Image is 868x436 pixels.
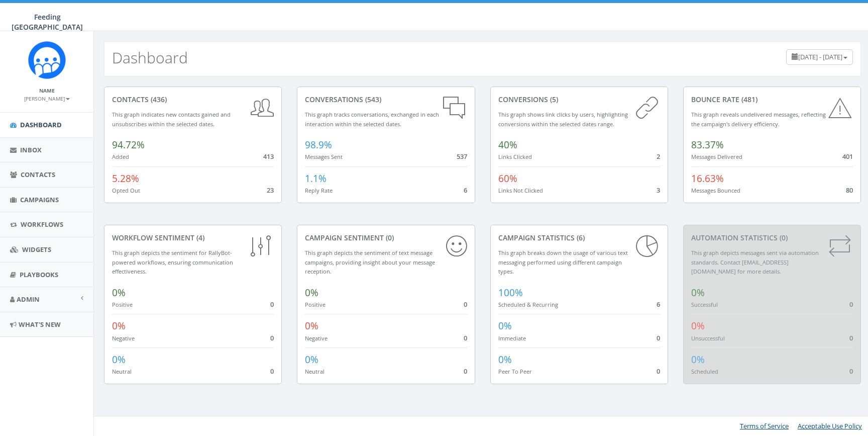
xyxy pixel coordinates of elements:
[305,334,328,342] small: Negative
[657,300,660,309] span: 6
[691,187,740,194] small: Messages Bounced
[691,319,705,332] span: 0%
[464,186,467,195] span: 6
[112,49,188,66] h2: Dashboard
[24,95,70,102] small: [PERSON_NAME]
[20,195,59,204] span: Campaigns
[846,186,853,195] span: 80
[798,52,842,61] span: [DATE] - [DATE]
[498,286,523,299] span: 100%
[12,12,83,32] span: Feeding [GEOGRAPHIC_DATA]
[305,172,327,185] span: 1.1%
[194,233,204,242] span: (4)
[849,367,853,376] span: 0
[20,145,42,154] span: Inbox
[498,249,628,275] small: This graph breaks down the usage of various text messaging performed using different campaign types.
[739,95,757,104] span: (481)
[20,120,62,129] span: Dashboard
[691,249,819,275] small: This graph depicts messages sent via automation standards. Contact [EMAIL_ADDRESS][DOMAIN_NAME] f...
[305,153,343,160] small: Messages Sent
[498,301,558,308] small: Scheduled & Recurring
[305,368,324,375] small: Neutral
[691,153,742,160] small: Messages Delivered
[691,301,718,308] small: Successful
[112,368,132,375] small: Neutral
[263,152,274,161] span: 413
[305,249,435,275] small: This graph depicts the sentiment of text message campaigns, providing insight about your message ...
[498,153,532,160] small: Links Clicked
[464,333,467,342] span: 0
[849,333,853,342] span: 0
[112,301,133,308] small: Positive
[657,186,660,195] span: 3
[149,95,167,104] span: (436)
[691,286,705,299] span: 0%
[305,111,439,128] small: This graph tracks conversations, exchanged in each interaction within the selected dates.
[657,152,660,161] span: 2
[384,233,394,242] span: (0)
[112,138,145,151] span: 94.72%
[112,334,135,342] small: Negative
[270,333,274,342] span: 0
[19,320,61,329] span: What's New
[39,87,55,94] small: Name
[657,367,660,376] span: 0
[24,94,70,103] a: [PERSON_NAME]
[691,353,705,366] span: 0%
[112,111,231,128] small: This graph indicates new contacts gained and unsubscribes within the selected dates.
[112,187,140,194] small: Opted Out
[778,233,788,242] span: (0)
[498,172,517,185] span: 60%
[740,421,789,430] a: Terms of Service
[363,95,381,104] span: (543)
[267,186,274,195] span: 23
[691,233,853,243] div: Automation Statistics
[849,300,853,309] span: 0
[112,153,129,160] small: Added
[498,334,526,342] small: Immediate
[112,319,126,332] span: 0%
[498,319,512,332] span: 0%
[20,270,58,279] span: Playbooks
[305,301,325,308] small: Positive
[464,367,467,376] span: 0
[498,187,543,194] small: Links Not Clicked
[575,233,585,242] span: (6)
[270,300,274,309] span: 0
[305,95,467,105] div: conversations
[691,172,724,185] span: 16.63%
[498,353,512,366] span: 0%
[691,111,826,128] small: This graph reveals undelivered messages, reflecting the campaign's delivery efficiency.
[548,95,558,104] span: (5)
[305,138,332,151] span: 98.9%
[305,286,318,299] span: 0%
[498,368,532,375] small: Peer To Peer
[17,295,40,304] span: Admin
[842,152,853,161] span: 401
[22,245,51,254] span: Widgets
[305,353,318,366] span: 0%
[498,111,628,128] small: This graph shows link clicks by users, highlighting conversions within the selected dates range.
[498,138,517,151] span: 40%
[464,300,467,309] span: 0
[112,353,126,366] span: 0%
[498,95,660,105] div: conversions
[270,367,274,376] span: 0
[112,172,139,185] span: 5.28%
[112,95,274,105] div: contacts
[691,368,718,375] small: Scheduled
[112,249,233,275] small: This graph depicts the sentiment for RallyBot-powered workflows, ensuring communication effective...
[657,333,660,342] span: 0
[691,138,724,151] span: 83.37%
[21,170,55,179] span: Contacts
[305,233,467,243] div: Campaign Sentiment
[691,95,853,105] div: Bounce Rate
[112,233,274,243] div: Workflow Sentiment
[112,286,126,299] span: 0%
[457,152,467,161] span: 537
[305,319,318,332] span: 0%
[21,220,63,229] span: Workflows
[798,421,862,430] a: Acceptable Use Policy
[691,334,725,342] small: Unsuccessful
[305,187,333,194] small: Reply Rate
